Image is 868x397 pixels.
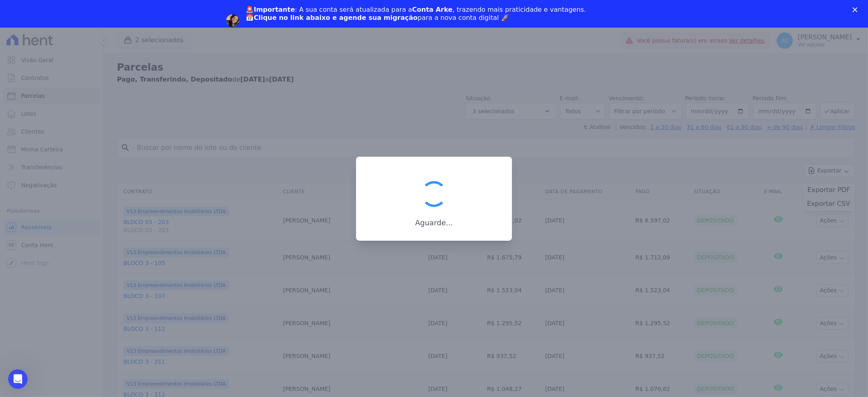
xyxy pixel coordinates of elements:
[254,14,418,22] b: Clique no link abaixo e agende sua migração
[246,27,313,36] a: Agendar migração
[246,6,586,22] div: : A sua conta será atualizada para a , trazendo mais praticidade e vantagens. 📅 para a nova conta...
[226,14,239,27] img: Profile image for Adriane
[8,369,28,389] iframe: Intercom live chat
[369,218,499,228] h3: Aguarde...
[853,7,861,12] div: Fechar
[412,6,452,13] b: Conta Arke
[246,6,295,13] b: 🚨Importante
